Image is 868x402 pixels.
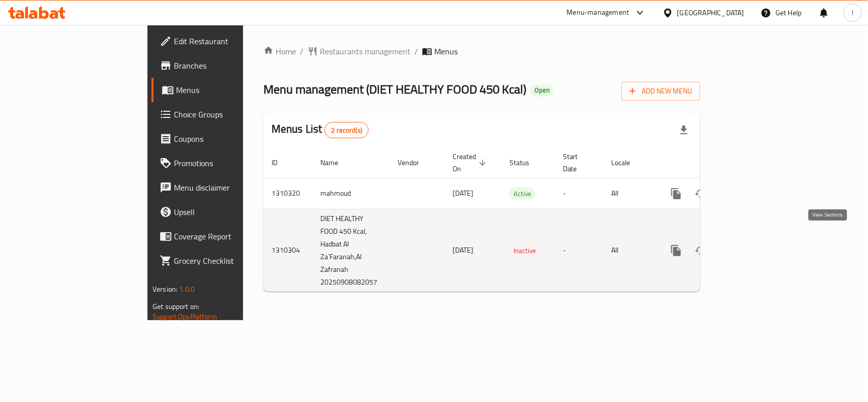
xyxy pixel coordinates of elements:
button: Change Status [689,238,713,263]
td: mahmoud [312,178,390,209]
span: Open [530,86,554,95]
a: Menu disclaimer [152,175,292,200]
a: Support.OpsPlatform [153,310,217,323]
span: Status [510,157,543,169]
a: Menus [152,78,292,102]
span: Coverage Report [174,230,284,242]
span: Get support on: [153,300,199,313]
div: Total records count [324,122,369,138]
td: All [604,178,656,209]
div: Active [510,188,535,200]
a: Choice Groups [152,102,292,127]
span: Start Date [563,150,591,175]
th: Actions [656,147,770,178]
table: enhanced table [263,147,770,292]
span: ID [272,157,291,169]
span: Branches [174,59,284,72]
span: Menus [434,45,458,57]
button: Add New Menu [621,82,700,101]
a: Coverage Report [152,224,292,249]
a: Coupons [152,127,292,151]
td: - [555,178,604,209]
span: l [852,7,853,18]
span: Menu disclaimer [174,181,284,194]
span: 1.0.0 [179,283,195,296]
span: Grocery Checklist [174,255,284,267]
span: Created On [453,150,489,175]
a: Restaurants management [308,45,410,57]
h2: Menus List [272,121,369,138]
li: / [414,45,418,57]
button: more [664,238,689,263]
nav: breadcrumb [263,45,700,57]
div: Inactive [510,244,540,257]
div: Export file [672,118,696,142]
span: [DATE] [453,187,473,200]
td: DIET HEALTHY FOOD 450 Kcal, Hadbat Al Za`Faranah,Al Zafranah 20250908082057 [312,209,390,292]
span: Active [510,188,535,200]
span: 2 record(s) [325,126,368,135]
a: Edit Restaurant [152,29,292,53]
span: Promotions [174,157,284,169]
span: Inactive [510,245,540,257]
span: Locale [612,157,644,169]
td: All [604,209,656,292]
span: Coupons [174,133,284,145]
span: Name [320,157,351,169]
a: Upsell [152,200,292,224]
span: Choice Groups [174,108,284,120]
a: Grocery Checklist [152,249,292,273]
div: [GEOGRAPHIC_DATA] [677,7,744,18]
span: Version: [153,283,177,296]
span: Upsell [174,206,284,218]
button: more [664,181,689,206]
button: Change Status [689,181,713,206]
a: Branches [152,53,292,78]
span: Menu management ( DIET HEALTHY FOOD 450 Kcal ) [263,78,526,101]
span: Restaurants management [320,45,410,57]
span: [DATE] [453,243,473,257]
span: Vendor [398,157,432,169]
div: Open [530,84,554,97]
span: Menus [176,84,284,96]
td: - [555,209,604,292]
span: Add New Menu [630,85,692,98]
span: Edit Restaurant [174,35,284,47]
li: / [300,45,304,57]
div: Menu-management [567,7,630,19]
a: Promotions [152,151,292,175]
